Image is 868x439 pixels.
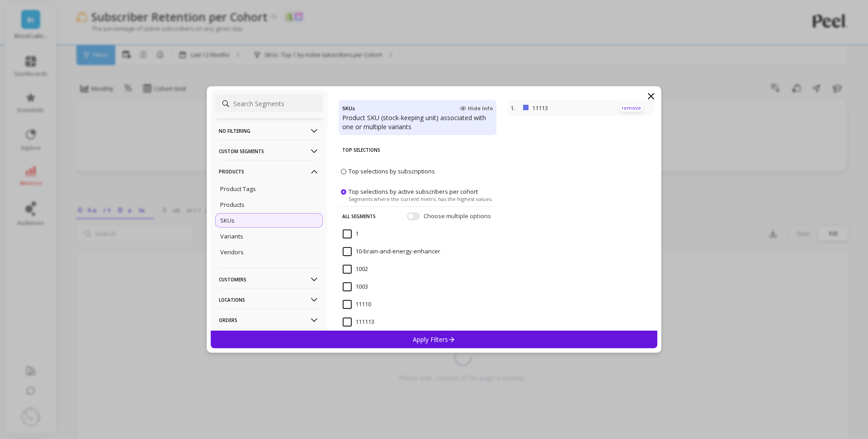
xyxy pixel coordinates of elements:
[349,187,478,196] span: Top selections by active subscribers per cohort
[342,113,493,131] p: Product SKU (stock-keeping unit) associated with one or multiple variants
[220,232,243,240] p: Variants
[219,268,319,291] p: Customers
[219,308,319,332] p: Orders
[620,105,643,112] p: remove
[219,119,319,142] p: No filtering
[219,288,319,311] p: Locations
[424,212,493,221] span: Choose multiple options
[413,335,456,344] p: Apply Filters
[342,140,493,159] p: Top Selections
[343,282,368,291] span: 1003
[349,167,435,175] span: Top selections by subscriptions
[220,216,235,224] p: SKUs
[219,160,319,183] p: Products
[460,105,493,112] span: Hide Info
[342,207,376,226] p: All Segments
[532,104,599,112] p: 11113
[219,140,319,163] p: Custom Segments
[343,300,371,309] span: 11110
[220,201,245,209] p: Products
[510,104,519,112] p: 1.
[215,94,323,112] input: Search Segments
[342,103,355,113] h4: SKUs
[349,196,493,202] span: Segments where the current metric has the highest values.
[220,185,256,193] p: Product Tags
[219,329,319,352] p: Subscriptions
[343,229,359,238] span: 1
[343,247,440,256] span: 10-brain-and-energy-enhancer
[343,265,368,274] span: 1002
[343,318,374,327] span: 111113
[220,248,244,256] p: Vendors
